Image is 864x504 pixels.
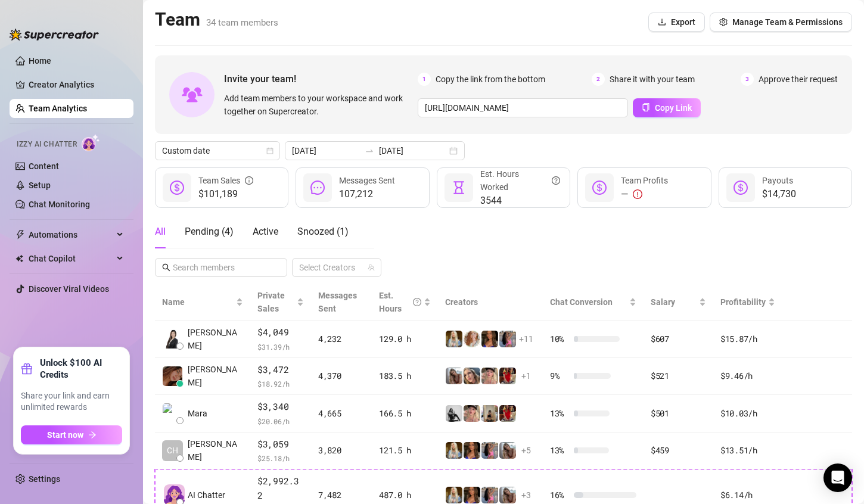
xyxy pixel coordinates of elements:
div: $15.87 /h [720,332,775,346]
th: Name [155,284,250,321]
img: Caroline [499,368,516,384]
span: $3,472 [257,363,304,377]
span: Team Profits [621,176,668,185]
div: 183.5 h [379,369,431,382]
span: + 11 [519,332,533,346]
span: copy [642,103,650,111]
a: Content [29,161,59,171]
span: Messages Sent [318,291,357,313]
input: End date [379,144,447,157]
img: Kota [481,487,498,503]
span: $ 25.18 /h [257,452,304,464]
div: All [155,225,166,239]
div: Pending ( 4 ) [185,225,234,239]
span: 13 % [550,444,569,457]
div: Est. Hours Worked [480,167,560,194]
img: Kleio [446,442,462,459]
img: Chat Copilot [15,254,23,263]
span: dollar-circle [592,181,607,195]
a: Settings [29,474,60,484]
div: $6.14 /h [720,489,775,502]
span: 16 % [550,489,569,502]
span: Chat Conversion [550,297,613,307]
span: Custom date [162,142,273,160]
span: download [658,18,666,26]
div: — [621,187,668,201]
div: 121.5 h [379,444,431,457]
span: message [310,181,325,195]
span: thunderbolt [15,230,25,239]
span: setting [719,18,728,26]
a: Team Analytics [29,104,87,113]
span: $2,992.32 [257,474,304,502]
input: Search members [173,261,271,274]
span: info-circle [245,174,253,187]
div: $521 [651,369,706,382]
span: 2 [592,73,605,86]
a: Home [29,56,51,66]
span: 3 [741,73,754,86]
button: Start nowarrow-right [21,425,122,444]
span: Payouts [762,176,793,185]
span: $ 31.39 /h [257,341,304,353]
span: Automations [29,225,113,244]
span: Snoozed ( 1 ) [297,226,349,237]
span: Mara [188,407,207,420]
img: logo-BBDzfeDw.svg [10,29,99,41]
span: 1 [418,73,431,86]
img: Jessa Cadiogan [163,329,182,349]
span: Active [253,226,278,237]
span: CH [167,444,178,457]
img: Natasha [481,405,498,422]
div: 4,665 [318,407,365,420]
div: $10.03 /h [720,407,775,420]
img: AI Chatter [82,134,100,151]
button: Manage Team & Permissions [710,13,852,32]
span: Invite your team! [224,71,418,86]
span: Manage Team & Permissions [732,17,843,27]
span: Approve their request [759,73,838,86]
img: Tyra [464,405,480,422]
span: $ 20.06 /h [257,415,304,427]
span: $14,730 [762,187,796,201]
img: Kota [481,442,498,459]
a: Discover Viral Videos [29,284,109,294]
img: Kota [499,331,516,347]
span: 107,212 [339,187,395,201]
div: $501 [651,407,706,420]
span: question-circle [552,167,560,194]
span: 34 team members [206,17,278,28]
th: Creators [438,284,543,321]
span: swap-right [365,146,374,155]
span: Salary [651,297,675,307]
span: Export [671,17,695,27]
img: Kenzie [481,331,498,347]
a: Chat Monitoring [29,200,90,209]
div: 166.5 h [379,407,431,420]
span: Copy the link from the bottom [436,73,545,86]
img: Grace Hunt [446,405,462,422]
span: [PERSON_NAME] [188,326,243,352]
span: $3,059 [257,437,304,452]
div: $13.51 /h [720,444,775,457]
div: 3,820 [318,444,365,457]
div: Team Sales [198,174,253,187]
img: Danielle [163,366,182,386]
span: calendar [266,147,274,154]
div: $459 [651,444,706,457]
h2: Team [155,8,278,31]
span: dollar-circle [170,181,184,195]
input: Start date [292,144,360,157]
a: Creator Analytics [29,75,124,94]
img: Tyra [481,368,498,384]
span: exclamation-circle [633,189,642,199]
span: $101,189 [198,187,253,201]
span: to [365,146,374,155]
span: Private Sales [257,291,285,313]
span: Izzy AI Chatter [17,139,77,150]
span: search [162,263,170,272]
div: $607 [651,332,706,346]
span: [PERSON_NAME] [188,363,243,389]
span: Start now [47,430,83,440]
span: + 1 [521,369,531,382]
